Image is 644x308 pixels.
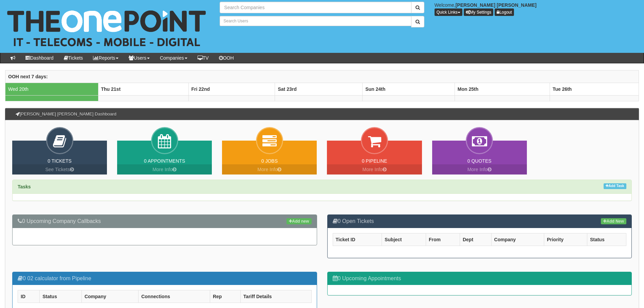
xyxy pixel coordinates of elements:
th: Priority [544,233,587,246]
th: Tue 26th [550,83,639,95]
th: Fri 22nd [188,83,275,95]
a: Logout [495,8,514,16]
input: Search Companies [220,2,411,13]
div: Welcome, [429,2,644,16]
th: Ticket ID [333,233,382,246]
input: Search Users [220,16,411,26]
th: Sat 23rd [275,83,363,95]
a: Add new [287,218,311,224]
a: Add New [601,218,626,224]
th: Tariff Details [240,290,311,303]
b: [PERSON_NAME] [PERSON_NAME] [456,2,537,8]
th: Company [81,290,138,303]
a: 0 Quotes [467,158,492,164]
a: 0 Tickets [48,158,72,164]
h3: 0 Upcoming Company Callbacks [18,218,312,224]
a: Companies [155,53,192,63]
th: Mon 25th [455,83,550,95]
a: Tickets [59,53,88,63]
a: 0 Appointments [144,158,185,164]
a: More Info [327,164,422,174]
a: 0 Jobs [261,158,278,164]
strong: Tasks [18,184,31,189]
a: Reports [88,53,124,63]
th: Rep [210,290,240,303]
a: Users [124,53,155,63]
th: Sun 24th [363,83,455,95]
a: 0 Pipeline [362,158,387,164]
a: OOH [214,53,239,63]
th: Status [587,233,626,246]
h3: 0 02 calculator from Pipeline [18,275,312,282]
th: OOH next 7 days: [5,70,639,83]
a: Dashboard [20,53,59,63]
th: Company [491,233,544,246]
th: Thu 21st [98,83,188,95]
h3: [PERSON_NAME] [PERSON_NAME] Dashboard [12,108,120,120]
a: See Tickets [12,164,107,174]
h3: 0 Upcoming Appointments [333,275,627,282]
td: Wed 20th [5,83,98,95]
a: More Info [432,164,527,174]
button: Quick Links [435,8,462,16]
h3: 0 Open Tickets [333,218,627,224]
th: ID [18,290,40,303]
th: From [426,233,460,246]
a: Add Task [604,183,626,189]
a: More Info [117,164,212,174]
th: Connections [139,290,210,303]
a: TV [192,53,214,63]
th: Dept [460,233,491,246]
a: More Info [222,164,317,174]
th: Subject [382,233,426,246]
a: My Settings [464,8,494,16]
th: Status [40,290,82,303]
